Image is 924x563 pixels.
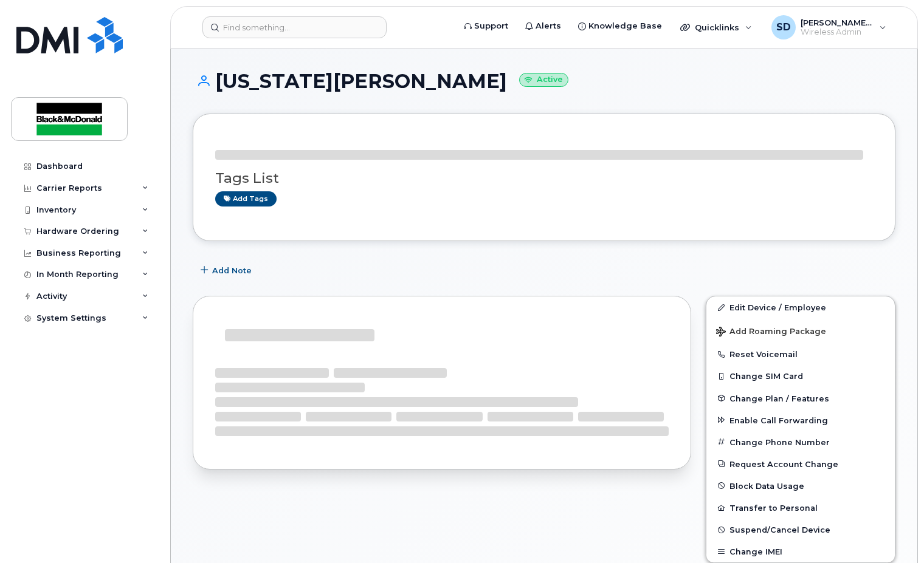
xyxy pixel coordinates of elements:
[729,415,828,425] span: Enable Call Forwarding
[706,453,895,475] button: Request Account Change
[706,296,895,318] a: Edit Device / Employee
[215,171,873,186] h3: Tags List
[706,497,895,519] button: Transfer to Personal
[706,541,895,562] button: Change IMEI
[706,431,895,453] button: Change Phone Number
[706,475,895,497] button: Block Data Usage
[215,191,277,206] a: Add tags
[729,394,829,403] span: Change Plan / Features
[706,318,895,343] button: Add Roaming Package
[706,387,895,409] button: Change Plan / Features
[706,343,895,365] button: Reset Voicemail
[193,259,262,281] button: Add Note
[706,365,895,387] button: Change SIM Card
[519,73,568,87] small: Active
[729,525,830,534] span: Suspend/Cancel Device
[716,327,826,338] span: Add Roaming Package
[706,409,895,431] button: Enable Call Forwarding
[193,70,895,92] h1: [US_STATE][PERSON_NAME]
[212,265,252,276] span: Add Note
[706,519,895,541] button: Suspend/Cancel Device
